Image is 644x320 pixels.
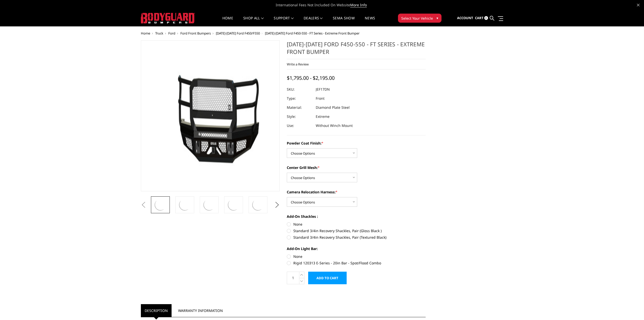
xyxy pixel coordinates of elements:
[365,16,375,26] a: News
[273,201,281,209] button: Next
[141,13,195,23] img: BODYGUARD BUMPERS
[316,94,325,103] dd: Front
[265,31,359,35] span: [DATE]-[DATE] Ford F450-550 - FT Series - Extreme Front Bumper
[168,31,175,35] a: Ford
[243,16,264,26] a: shop all
[141,31,150,35] a: Home
[174,304,227,317] a: Warranty Information
[140,201,147,209] button: Previous
[287,75,335,81] span: $1,795.00 - $2,195.00
[398,14,441,23] button: Select Your Vehicle
[287,40,426,59] h1: [DATE]-[DATE] Ford F450-550 - FT Series - Extreme Front Bumper
[457,11,473,25] a: Account
[401,16,433,21] span: Select Your Vehicle
[287,228,426,233] label: Standard 3/4in Recovery Shackles, Pair (Gloss Black )
[287,121,312,130] dt: Use:
[287,85,312,94] dt: SKU:
[153,198,167,212] img: 2017-2022 Ford F450-550 - FT Series - Extreme Front Bumper
[484,16,488,20] span: 0
[287,235,426,240] label: Standard 3/4in Recovery Shackles, Pair (Textured Black)
[287,254,426,259] label: None
[180,31,211,35] a: Ford Front Bumpers
[287,165,426,170] label: Center Grill Mesh:
[316,121,353,130] dd: Without Winch Mount
[287,214,426,219] label: Add-On Shackles :
[155,31,163,35] a: Truck
[222,16,233,26] a: Home
[287,140,426,146] label: Powder Coat Finish:
[142,42,278,190] img: 2017-2022 Ford F450-550 - FT Series - Extreme Front Bumper
[216,31,260,35] a: [DATE]-[DATE] Ford F450/F550
[287,260,426,266] label: Rigid 120313 E-Series - 20in Bar - Spot/Flood Combo
[350,3,367,8] a: More Info
[141,40,280,191] a: 2017-2022 Ford F450-550 - FT Series - Extreme Front Bumper
[316,112,330,121] dd: Extreme
[287,222,426,227] label: None
[287,94,312,103] dt: Type:
[457,16,473,20] span: Account
[287,103,312,112] dt: Material:
[304,16,323,26] a: Dealers
[202,198,216,212] img: 2017-2022 Ford F450-550 - FT Series - Extreme Front Bumper
[475,11,488,25] a: Cart 0
[316,103,350,112] dd: Diamond Plate Steel
[436,15,438,21] span: ▾
[251,198,265,212] img: 2017-2022 Ford F450-550 - FT Series - Extreme Front Bumper
[178,198,192,212] img: 2017-2022 Ford F450-550 - FT Series - Extreme Front Bumper
[475,16,484,20] span: Cart
[287,246,426,251] label: Add-On Light Bar:
[287,62,309,66] a: Write a Review
[287,189,426,195] label: Camera Relocation Harness:
[227,198,240,212] img: 2017-2022 Ford F450-550 - FT Series - Extreme Front Bumper
[333,16,355,26] a: SEMA Show
[287,112,312,121] dt: Style:
[141,304,172,317] a: Description
[274,16,294,26] a: Support
[316,85,330,94] dd: JEF17DN
[308,272,347,284] input: Add to Cart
